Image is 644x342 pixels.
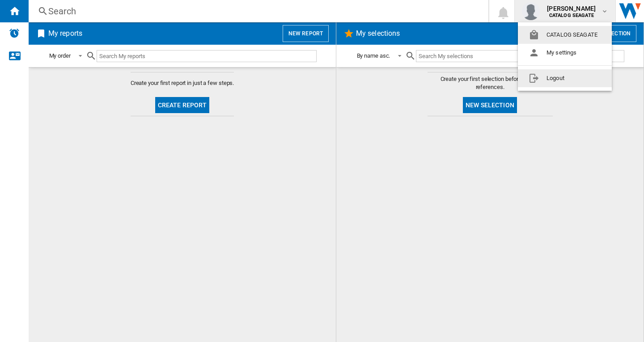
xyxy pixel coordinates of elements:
[518,69,612,87] button: Logout
[518,26,612,44] button: CATALOG SEAGATE
[518,44,612,62] button: My settings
